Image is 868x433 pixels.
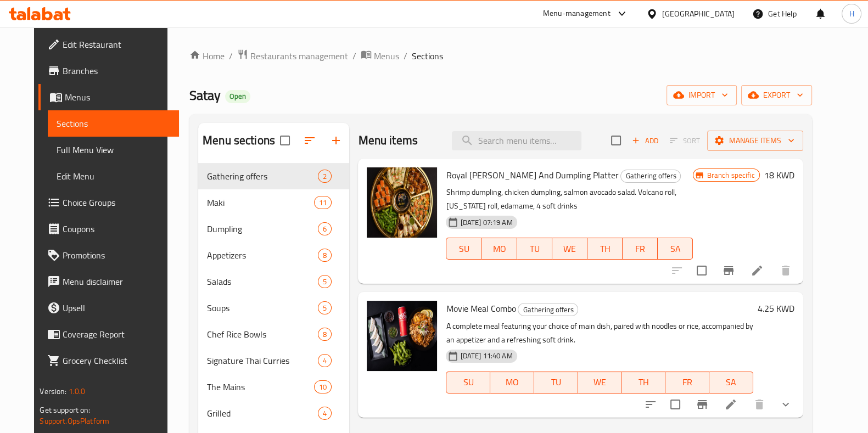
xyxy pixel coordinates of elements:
[486,241,512,257] span: MO
[38,242,179,268] a: Promotions
[38,321,179,347] a: Coverage Report
[48,163,179,189] a: Edit Menu
[63,196,170,209] span: Choice Groups
[57,170,170,183] span: Edit Menu
[63,354,170,367] span: Grocery Checklist
[374,49,399,63] span: Menus
[318,222,332,235] div: items
[412,49,443,63] span: Sections
[203,132,275,149] h2: Menu sections
[451,374,486,390] span: SU
[318,303,331,313] span: 5
[318,249,332,262] div: items
[621,170,680,182] span: Gathering offers
[207,354,318,367] div: Signature Thai Curries
[456,217,517,228] span: [DATE] 07:19 AM
[662,241,688,257] span: SA
[670,374,705,390] span: FR
[318,224,331,234] span: 6
[38,189,179,216] a: Choice Groups
[318,407,332,420] div: items
[772,391,799,418] button: show more
[48,110,179,137] a: Sections
[318,356,331,366] span: 4
[198,242,349,268] div: Appetizers8
[63,38,170,51] span: Edit Restaurant
[714,374,749,390] span: SA
[627,241,653,257] span: FR
[446,185,693,213] p: Shrimp dumpling, chicken dumpling, salmon avocado salad. Volcano roll, [US_STATE] roll, edamame, ...
[318,354,332,367] div: items
[189,49,225,63] a: Home
[495,374,530,390] span: MO
[628,132,663,149] span: Add item
[352,49,356,63] li: /
[229,49,233,63] li: /
[534,372,578,393] button: TU
[663,132,707,149] span: Select section first
[207,249,318,262] span: Appetizers
[664,393,687,416] span: Select to update
[517,238,552,260] button: TU
[318,250,331,261] span: 8
[38,268,179,295] a: Menu disclaimer
[446,319,753,347] p: A complete meal featuring your choice of main dish, paired with noodles or rice, accompanied by a...
[198,295,349,321] div: Soups5
[518,303,578,316] div: Gathering offers
[665,372,709,393] button: FR
[318,408,331,419] span: 4
[189,49,812,63] nav: breadcrumb
[446,167,618,183] span: Royal [PERSON_NAME] And Dumpling Platter
[715,257,742,284] button: Branch-specific-item
[207,275,318,288] span: Salads
[358,132,418,149] h2: Menu items
[361,49,399,63] a: Menus
[63,249,170,262] span: Promotions
[40,384,66,398] span: Version:
[207,328,318,341] span: Chef Rice Bowls
[207,380,314,393] div: The Mains
[481,238,517,260] button: MO
[578,372,622,393] button: WE
[63,301,170,314] span: Upsell
[315,198,331,208] span: 11
[57,117,170,130] span: Sections
[750,88,803,102] span: export
[628,132,663,149] button: Add
[772,257,799,284] button: delete
[198,268,349,295] div: Salads5
[522,241,548,257] span: TU
[318,277,331,287] span: 5
[690,259,713,282] span: Select to update
[604,129,628,152] span: Select section
[207,170,318,183] span: Gathering offers
[315,382,331,392] span: 10
[707,131,803,151] button: Manage items
[69,384,86,398] span: 1.0.0
[318,301,332,314] div: items
[38,84,179,110] a: Menus
[592,241,618,257] span: TH
[779,398,792,411] svg: Show Choices
[57,143,170,156] span: Full Menu View
[63,64,170,77] span: Branches
[198,374,349,400] div: The Mains10
[323,127,349,154] button: Add section
[207,407,318,420] div: Grilled
[675,88,728,102] span: import
[198,400,349,426] div: Grilled4
[623,238,658,260] button: FR
[207,196,314,209] span: Maki
[667,85,737,105] button: import
[38,295,179,321] a: Upsell
[318,275,332,288] div: items
[198,216,349,242] div: Dumpling6
[621,372,665,393] button: TH
[237,49,348,63] a: Restaurants management
[446,372,490,393] button: SU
